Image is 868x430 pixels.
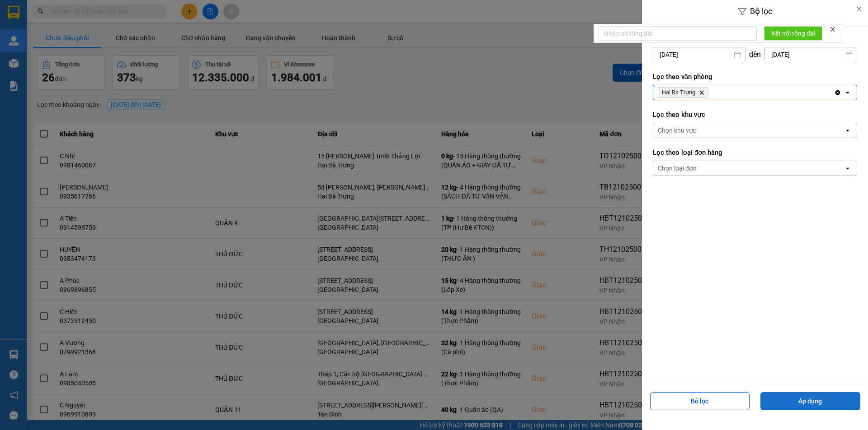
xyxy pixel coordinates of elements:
[658,126,696,135] div: Chọn khu vực
[830,26,836,32] span: close
[653,47,745,62] input: Select a date.
[771,28,815,38] span: Kết nối tổng đài
[658,164,697,173] div: Chọn loại đơn
[764,26,822,41] button: Kết nối tổng đài
[653,110,857,119] label: Lọc theo khu vực
[699,90,704,95] svg: Delete
[658,87,708,98] span: Hai Bà Trưng , close by backspace
[834,89,841,96] svg: Clear all
[750,6,772,16] span: Bộ lọc
[760,392,860,410] button: Áp dụng
[653,72,857,81] label: Lọc theo văn phòng
[765,47,857,62] input: Select a date.
[844,165,851,172] svg: open
[844,127,851,134] svg: open
[653,148,857,157] label: Lọc theo loại đơn hàng
[662,89,695,96] span: Hai Bà Trưng
[745,50,764,59] div: đến
[650,392,750,410] button: Bỏ lọc
[844,89,851,96] svg: open
[599,26,757,41] input: Nhập số tổng đài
